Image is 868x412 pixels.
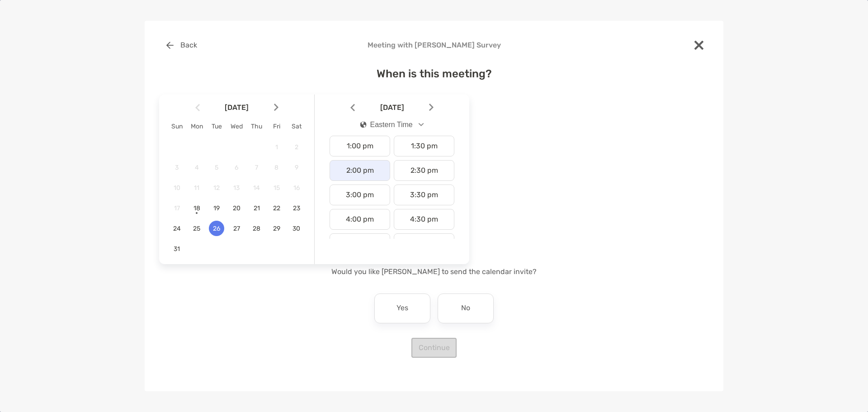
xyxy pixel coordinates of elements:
[269,225,284,232] span: 29
[394,209,454,230] div: 4:30 pm
[159,67,709,80] h4: When is this meeting?
[189,225,204,232] span: 25
[167,123,187,130] div: Sun
[189,164,204,171] span: 4
[394,160,454,181] div: 2:30 pm
[330,185,390,205] div: 3:00 pm
[249,184,264,192] span: 14
[187,123,207,130] div: Mon
[394,136,454,156] div: 1:30 pm
[169,225,184,232] span: 24
[249,164,264,171] span: 7
[330,209,390,230] div: 4:00 pm
[159,266,709,277] p: Would you like [PERSON_NAME] to send the calendar invite?
[269,204,284,212] span: 22
[195,104,200,111] img: Arrow icon
[229,225,244,232] span: 27
[247,123,267,130] div: Thu
[419,123,424,126] img: Open dropdown arrow
[249,225,264,232] span: 28
[360,121,413,129] div: Eastern Time
[287,123,307,130] div: Sat
[289,225,304,232] span: 30
[461,301,470,316] p: No
[267,123,287,130] div: Fri
[429,104,434,111] img: Arrow icon
[189,184,204,192] span: 11
[330,160,390,181] div: 2:00 pm
[229,204,244,212] span: 20
[694,41,703,50] img: close modal
[353,114,432,135] button: iconEastern Time
[269,184,284,192] span: 15
[166,42,174,49] img: button icon
[229,164,244,171] span: 6
[289,143,304,151] span: 2
[396,301,408,316] p: Yes
[394,185,454,205] div: 3:30 pm
[209,164,224,171] span: 5
[159,41,709,49] h4: Meeting with [PERSON_NAME] Survey
[249,204,264,212] span: 21
[202,103,272,112] span: [DATE]
[169,204,184,212] span: 17
[169,164,184,171] span: 3
[330,233,390,254] div: 5:00 pm
[229,184,244,192] span: 13
[169,184,184,192] span: 10
[159,35,204,55] button: Back
[289,164,304,171] span: 9
[226,123,246,130] div: Wed
[274,104,278,111] img: Arrow icon
[209,184,224,192] span: 12
[209,204,224,212] span: 19
[350,104,355,111] img: Arrow icon
[269,164,284,171] span: 8
[207,123,226,130] div: Tue
[289,204,304,212] span: 23
[357,103,427,112] span: [DATE]
[289,184,304,192] span: 16
[330,136,390,156] div: 1:00 pm
[189,204,204,212] span: 18
[169,245,184,253] span: 31
[360,121,367,128] img: icon
[269,143,284,151] span: 1
[394,233,454,254] div: 5:30 pm
[209,225,224,232] span: 26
